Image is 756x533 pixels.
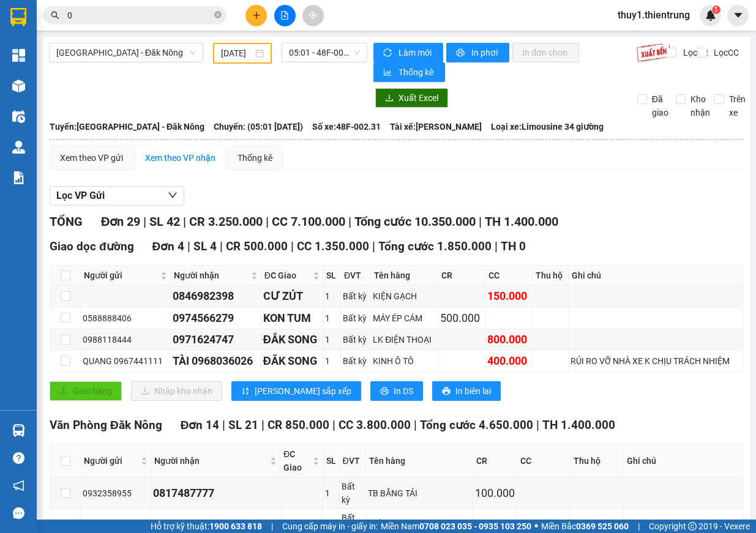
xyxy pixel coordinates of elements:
span: close-circle [214,10,222,21]
div: 0932358955 [83,486,149,500]
button: aim [302,5,324,26]
span: CR 500.000 [226,239,288,253]
span: CC 3.800.000 [339,418,411,432]
span: | [222,418,225,432]
div: 1 [325,486,337,500]
div: Bất kỳ [343,333,369,346]
div: TÀI 0968036026 [173,352,258,370]
span: Giao dọc đường [50,239,134,253]
span: | [536,418,539,432]
img: warehouse-icon [12,424,25,437]
span: Kho nhận [686,92,715,119]
th: CC [517,444,571,478]
button: uploadGiao hàng [50,381,122,401]
span: | [332,418,335,432]
span: In phơi [471,46,500,59]
div: 150.000 [487,288,530,305]
span: search [51,11,59,20]
span: TH 1.400.000 [485,214,558,229]
div: 1 [325,354,339,368]
span: Lọc CC [709,46,741,59]
th: Ghi chú [569,266,743,286]
div: MÁY ÉP CÁM [373,311,436,325]
button: syncLàm mới [373,43,443,62]
span: Người gửi [84,269,158,282]
img: warehouse-icon [12,141,25,154]
th: CR [438,266,485,286]
th: Tên hàng [366,444,473,478]
div: 400.000 [487,352,530,370]
span: bar-chart [383,68,394,78]
span: Hà Nội - Đăk Nông [56,43,196,62]
button: printerIn biên lai [432,381,501,401]
div: 0942953385 [83,518,149,531]
span: sync [383,48,394,58]
button: bar-chartThống kê [373,62,445,82]
div: ĐẮK SONG [263,331,321,348]
span: Tổng cước 10.350.000 [354,214,476,229]
span: Lọc CR [678,46,710,59]
span: ⚪️ [534,524,538,529]
span: Đơn 4 [152,239,185,253]
th: SL [323,266,341,286]
div: KINH Ô TÔ [373,354,436,368]
span: message [13,507,24,519]
span: | [414,418,417,432]
div: Bất kỳ [342,480,364,507]
span: | [183,214,186,229]
div: 100.000 [475,485,515,502]
button: downloadXuất Excel [375,88,448,108]
div: KON TUM [263,310,321,327]
span: In biên lai [455,384,491,398]
div: LK ĐIỆN THOẠI [373,333,436,346]
span: | [372,239,375,253]
span: Miền Bắc [541,520,629,533]
span: | [638,520,640,533]
div: TB BĂNG TẢI [368,486,471,500]
div: 0971624747 [173,331,258,348]
th: ĐVT [340,444,366,478]
input: 11/09/2025 [221,47,253,60]
button: file-add [274,5,296,26]
div: QUẦN ÁO [368,518,471,531]
span: | [291,239,294,253]
span: download [385,94,394,103]
span: TH 0 [501,239,526,253]
div: 0817487777 [153,485,278,502]
button: printerIn phơi [446,43,509,62]
span: Xuất Excel [399,91,438,105]
span: sort-ascending [241,387,250,397]
span: printer [380,387,389,397]
span: Miền Nam [381,520,531,533]
span: Thống kê [399,65,435,79]
button: Lọc VP Gửi [50,186,184,206]
th: CC [485,266,533,286]
button: plus [245,5,267,26]
img: logo-vxr [10,8,26,26]
span: SL 21 [228,418,258,432]
div: 0588888406 [83,311,168,325]
span: 1 [714,6,718,14]
span: CR 3.250.000 [189,214,263,229]
span: | [187,239,190,253]
strong: 0708 023 035 - 0935 103 250 [419,521,531,531]
div: 1 [325,311,339,325]
img: warehouse-icon [12,110,25,123]
span: Đơn 14 [181,418,220,432]
div: 0846982398 [173,288,258,305]
div: Thống kê [238,151,272,165]
span: TỔNG [50,214,83,229]
strong: 0369 525 060 [576,521,629,531]
span: Hỗ trợ kỹ thuật: [151,520,262,533]
span: In DS [394,384,413,398]
th: Thu hộ [533,266,569,286]
span: CC 7.100.000 [272,214,345,229]
span: CC 1.350.000 [297,239,369,253]
span: thuy1.thientrung [608,7,700,23]
span: Số xe: 48F-002.31 [312,120,381,133]
img: dashboard-icon [12,49,25,62]
button: sort-ascending[PERSON_NAME] sắp xếp [231,381,361,401]
span: | [261,418,264,432]
div: 1 [325,518,337,531]
div: 0966114119 [153,516,278,533]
